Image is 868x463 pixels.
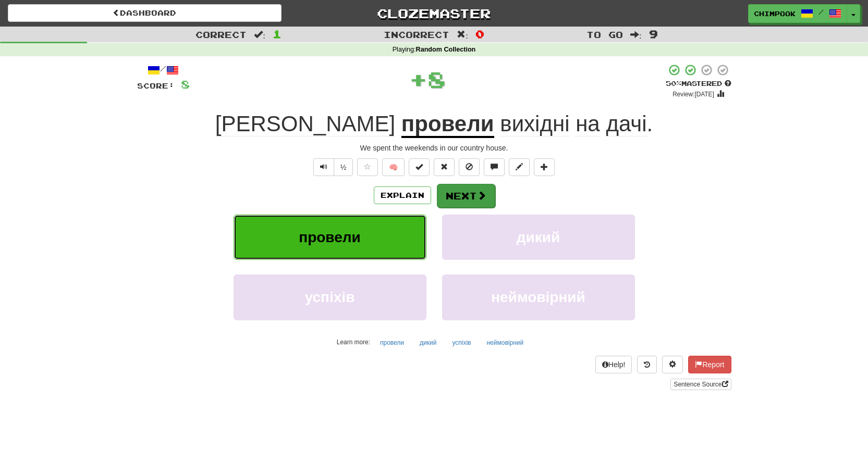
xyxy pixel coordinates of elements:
span: / [818,8,824,16]
button: дикий [414,335,442,351]
span: 8 [181,78,190,91]
button: ½ [334,158,353,176]
small: Learn more: [337,339,370,346]
button: Next [437,184,495,208]
button: Round history (alt+y) [637,356,657,373]
span: chimpook [754,9,796,18]
div: Text-to-speech controls [311,158,353,176]
span: Correct [195,29,247,40]
button: провели [374,335,410,351]
button: провели [234,215,426,260]
small: Review: [DATE] [673,91,714,98]
span: 50 % [666,79,681,87]
span: вихідні [500,111,569,136]
button: Favorite sentence (alt+f) [357,158,378,176]
button: Report [688,356,731,373]
a: chimpook / [748,4,847,23]
span: [PERSON_NAME] [215,111,395,136]
button: Set this sentence to 100% Mastered (alt+m) [409,158,430,176]
span: Score: [137,81,175,90]
div: / [137,64,190,77]
button: Discuss sentence (alt+u) [484,158,505,176]
button: 🧠 [382,158,405,176]
span: . [494,111,653,136]
span: 9 [649,28,658,40]
strong: Random Collection [416,46,476,53]
button: успіхів [446,335,476,351]
span: дачі [606,111,646,136]
span: To go [586,29,623,40]
u: провели [401,111,494,138]
span: + [409,64,427,95]
span: 8 [427,66,446,92]
button: Add to collection (alt+a) [534,158,555,176]
span: : [457,30,468,39]
span: провели [299,229,361,245]
button: успіхів [234,274,426,320]
button: Help! [595,356,632,373]
button: Explain [374,186,431,204]
button: Edit sentence (alt+d) [509,158,530,176]
a: Dashboard [8,4,282,22]
button: Reset to 0% Mastered (alt+r) [434,158,455,176]
button: Ignore sentence (alt+i) [459,158,480,176]
span: на [576,111,600,136]
span: неймовірний [491,289,585,305]
button: неймовірний [442,274,635,320]
button: дикий [442,215,635,260]
span: : [630,30,642,39]
span: 1 [273,28,282,40]
button: неймовірний [481,335,529,351]
a: Sentence Source [670,379,731,390]
div: We spent the weekends in our country house. [137,143,731,153]
span: : [254,30,265,39]
span: успіхів [305,289,355,305]
a: Clozemaster [297,4,571,22]
button: Play sentence audio (ctl+space) [313,158,334,176]
div: Mastered [666,79,731,89]
span: Incorrect [384,29,449,40]
span: 0 [475,28,484,40]
span: дикий [517,229,560,245]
